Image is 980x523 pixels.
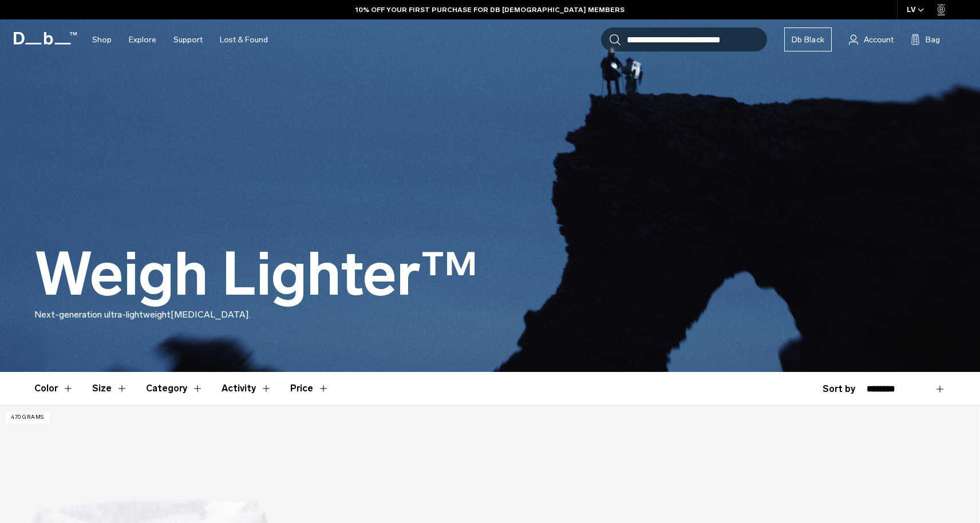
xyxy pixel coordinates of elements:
[290,372,329,405] button: Toggle Price
[784,27,832,51] a: Db Black
[926,34,940,46] span: Bag
[129,19,156,60] a: Explore
[220,19,268,60] a: Lost & Found
[911,33,940,46] button: Bag
[84,19,276,60] nav: Main Navigation
[34,241,478,308] h1: Weigh Lighter™
[92,19,112,60] a: Shop
[864,34,894,46] span: Account
[146,372,203,405] button: Toggle Filter
[173,19,203,60] a: Support
[34,372,74,405] button: Toggle Filter
[34,309,171,320] span: Next-generation ultra-lightweight
[849,33,894,46] a: Account
[355,5,625,15] a: 10% OFF YOUR FIRST PURCHASE FOR DB [DEMOGRAPHIC_DATA] MEMBERS
[92,372,128,405] button: Toggle Filter
[222,372,272,405] button: Toggle Filter
[171,309,251,320] span: [MEDICAL_DATA].
[6,411,49,423] p: 470 grams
